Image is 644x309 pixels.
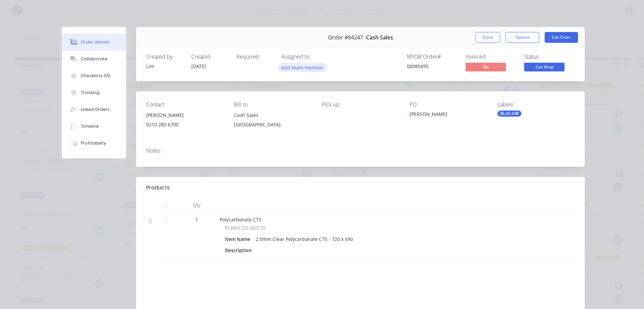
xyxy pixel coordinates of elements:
[81,140,106,146] div: Profitability
[195,216,198,223] span: 1
[146,101,223,108] div: Contact
[191,54,228,60] div: Created
[62,34,126,51] button: Order details
[146,184,170,192] div: Products
[407,63,457,70] div: 00085495
[328,34,366,41] span: Order #84247 -
[282,63,327,72] button: Add team member
[146,120,223,129] div: 0210 283 6700
[278,63,327,72] button: Add team member
[176,198,217,212] div: Qty
[322,101,399,108] div: Pick up
[81,123,99,129] div: Timeline
[234,111,311,132] div: Cash Sales[GEOGRAPHIC_DATA],
[225,224,265,231] span: PCRB/C/02.00/CTS
[62,84,126,101] button: Tracking
[407,54,457,60] div: MYOB Order #
[191,63,206,69] span: [DATE]
[81,106,110,113] div: Linked Orders
[146,54,183,60] div: Created by
[465,54,516,60] div: Invoiced
[62,101,126,118] button: Linked Orders
[506,32,539,43] button: Options
[62,67,126,84] button: Checklists 0/0
[234,120,311,129] div: [GEOGRAPHIC_DATA],
[465,63,506,71] span: No
[62,118,126,135] button: Timeline
[410,101,487,108] div: PO
[81,90,99,96] div: Tracking
[234,101,311,108] div: Bill to
[524,54,575,60] div: Status
[236,54,273,60] div: Required
[282,54,349,60] div: Assigned to
[81,73,110,79] div: Checklists 0/0
[253,234,356,244] div: 2.0mm Clear Polycarbonate CTS - 720 x 590
[81,39,109,45] div: Order details
[81,56,107,62] div: Collaborate
[220,216,261,223] span: Polycarbonate CTS
[497,101,575,108] div: Labels
[234,111,311,120] div: Cash Sales
[497,111,521,117] div: BLUE JOB
[62,135,126,152] button: Profitability
[225,245,254,255] div: Description
[524,63,565,71] span: Cut Shop
[146,111,223,132] div: [PERSON_NAME]0210 283 6700
[524,63,565,73] button: Cut Shop
[476,32,500,43] button: Close
[146,63,183,70] div: Lim
[410,111,487,120] div: [PERSON_NAME]
[225,234,253,244] div: Item Name
[545,32,578,43] button: Edit Order
[62,51,126,67] button: Collaborate
[366,34,393,41] span: Cash Sales
[146,111,223,120] div: [PERSON_NAME]
[146,148,575,154] div: Notes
